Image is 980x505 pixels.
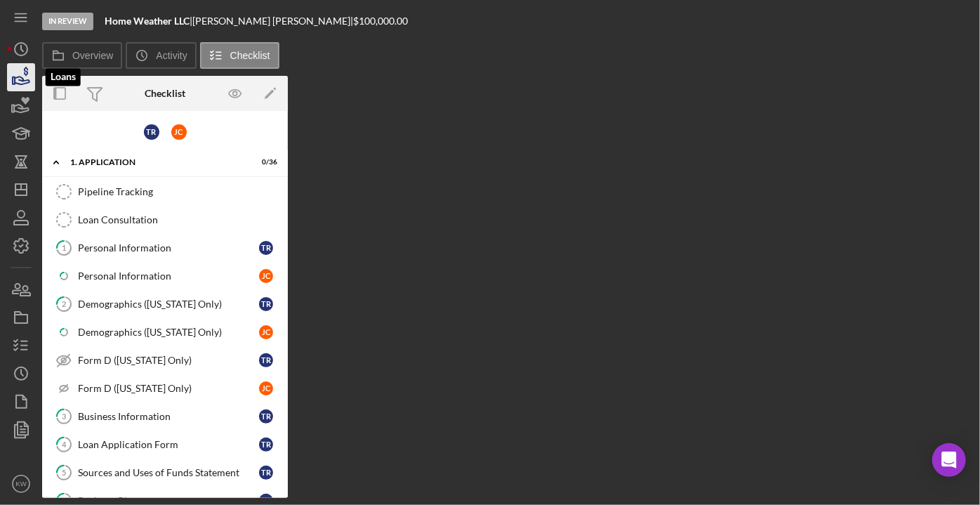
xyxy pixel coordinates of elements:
[72,50,113,61] label: Overview
[49,346,281,374] a: Form D ([US_STATE] Only)TR
[192,15,353,27] div: [PERSON_NAME] [PERSON_NAME] |
[62,496,67,505] tspan: 6
[49,318,281,346] a: Demographics ([US_STATE] Only)JC
[259,353,273,367] div: T R
[49,459,281,487] a: 5Sources and Uses of Funds StatementTR
[252,158,277,166] div: 0 / 36
[126,42,196,69] button: Activity
[78,383,259,394] div: Form D ([US_STATE] Only)
[70,158,242,166] div: 1. Application
[353,15,412,27] div: $100,000.00
[78,270,259,282] div: Personal Information
[78,439,259,450] div: Loan Application Form
[42,42,122,69] button: Overview
[49,290,281,318] a: 2Demographics ([US_STATE] Only)TR
[15,480,27,488] text: KW
[7,470,35,498] button: KW
[259,269,273,283] div: J C
[49,262,281,290] a: Personal InformationJC
[259,466,273,480] div: T R
[49,374,281,402] a: Form D ([US_STATE] Only)JC
[259,409,273,424] div: T R
[105,15,190,27] b: Home Weather LLC
[78,214,280,225] div: Loan Consultation
[171,124,187,140] div: J C
[156,50,187,61] label: Activity
[49,431,281,459] a: 4Loan Application FormTR
[62,299,66,308] tspan: 2
[62,412,66,421] tspan: 3
[78,186,280,197] div: Pipeline Tracking
[49,178,281,206] a: Pipeline Tracking
[78,299,259,310] div: Demographics ([US_STATE] Only)
[78,355,259,366] div: Form D ([US_STATE] Only)
[49,402,281,431] a: 3Business InformationTR
[62,440,67,449] tspan: 4
[200,42,279,69] button: Checklist
[932,443,966,477] div: Open Intercom Messenger
[259,297,273,311] div: T R
[105,15,192,27] div: |
[145,88,185,99] div: Checklist
[78,327,259,338] div: Demographics ([US_STATE] Only)
[78,467,259,478] div: Sources and Uses of Funds Statement
[230,50,270,61] label: Checklist
[49,234,281,262] a: 1Personal InformationTR
[259,325,273,339] div: J C
[49,206,281,234] a: Loan Consultation
[259,438,273,452] div: T R
[42,13,93,30] div: In Review
[62,468,66,477] tspan: 5
[62,243,66,252] tspan: 1
[259,241,273,255] div: T R
[259,381,273,395] div: J C
[78,411,259,422] div: Business Information
[144,124,159,140] div: T R
[78,242,259,254] div: Personal Information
